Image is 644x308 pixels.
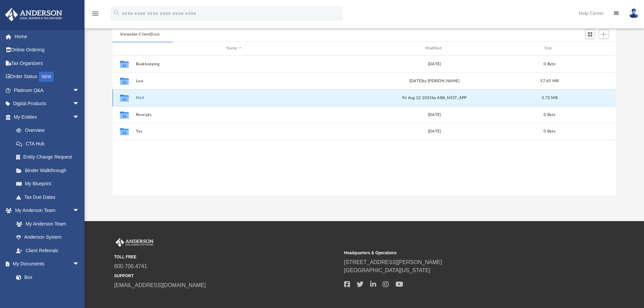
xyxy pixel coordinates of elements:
[336,61,533,67] div: [DATE]
[5,97,90,111] a: Digital Productsarrow_drop_down
[336,78,533,84] div: [DATE] by [PERSON_NAME]
[566,45,613,51] div: id
[544,113,555,116] span: 0 Byte
[9,284,86,298] a: Meeting Minutes
[73,84,86,97] span: arrow_drop_down
[136,62,333,66] button: Bookkeeping
[73,204,86,218] span: arrow_drop_down
[39,72,54,82] div: NEW
[135,45,333,51] div: Name
[9,217,83,231] a: My Anderson Team
[9,231,86,244] a: Anderson System
[5,204,86,217] a: My Anderson Teamarrow_drop_down
[5,110,90,124] a: My Entitiesarrow_drop_down
[114,263,147,269] a: 800.706.4741
[5,30,90,43] a: Home
[73,257,86,271] span: arrow_drop_down
[336,112,533,118] div: [DATE]
[136,113,333,117] button: Receipts
[9,177,86,191] a: My Blueprint
[114,282,206,288] a: [EMAIL_ADDRESS][DOMAIN_NAME]
[336,128,533,135] div: [DATE]
[5,56,90,70] a: Tax Organizers
[344,259,442,265] a: [STREET_ADDRESS][PERSON_NAME]
[629,8,639,18] img: User Pic
[91,9,99,18] i: menu
[536,45,563,51] div: Size
[344,250,569,256] small: Headquarters & Operations
[9,190,90,204] a: Tax Due Dates
[5,257,86,271] a: My Documentsarrow_drop_down
[116,45,133,51] div: id
[9,150,90,164] a: Entity Change Request
[136,79,333,83] button: Law
[136,96,333,100] button: Mail
[114,238,155,247] img: Anderson Advisors Platinum Portal
[9,244,86,257] a: Client Referrals
[544,129,555,133] span: 0 Byte
[5,70,90,84] a: Order StatusNEW
[542,96,557,99] span: 3.72 MB
[599,29,609,39] button: Add
[344,267,431,273] a: [GEOGRAPHIC_DATA][US_STATE]
[113,9,120,17] i: search
[5,84,90,97] a: Platinum Q&Aarrow_drop_down
[9,270,83,284] a: Box
[113,55,616,195] div: grid
[3,8,64,21] img: Anderson Advisors Platinum Portal
[540,79,558,82] span: 57.65 MB
[9,164,90,177] a: Binder Walkthrough
[5,43,90,57] a: Online Ordering
[336,95,533,101] div: Fri Aug 22 2025 by ABA_NEST_APP
[73,97,86,111] span: arrow_drop_down
[91,13,99,18] a: menu
[114,254,339,260] small: TOLL FREE
[336,45,533,51] div: Modified
[73,110,86,124] span: arrow_drop_down
[9,137,90,150] a: CTA Hub
[585,29,595,39] button: Switch to Grid View
[544,62,555,66] span: 0 Byte
[114,273,339,279] small: SUPPORT
[120,31,160,38] button: Viewable-ClientDocs
[136,129,333,134] button: Tax
[9,124,90,137] a: Overview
